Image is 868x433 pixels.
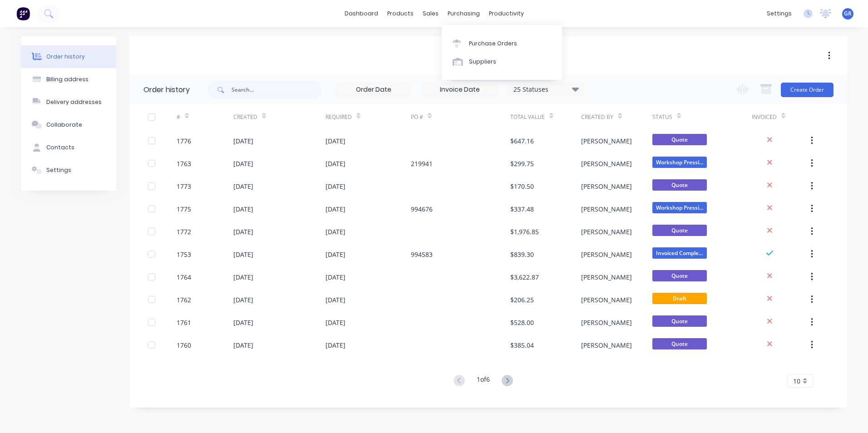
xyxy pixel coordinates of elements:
[325,182,345,191] div: [DATE]
[325,227,345,236] div: [DATE]
[652,113,672,121] div: Status
[581,136,632,146] div: [PERSON_NAME]
[233,104,325,129] div: Created
[46,75,89,84] div: Billing address
[418,7,443,20] div: sales
[325,104,411,129] div: Required
[652,134,707,145] span: Quote
[325,250,345,259] div: [DATE]
[581,250,632,259] div: [PERSON_NAME]
[177,272,191,282] div: 1764
[510,295,534,305] div: $206.25
[510,340,534,350] div: $385.04
[652,315,707,327] span: Quote
[233,318,253,327] div: [DATE]
[442,53,562,71] a: Suppliers
[581,182,632,191] div: [PERSON_NAME]
[844,10,852,18] span: GR
[581,272,632,282] div: [PERSON_NAME]
[232,81,321,99] input: Search...
[177,159,191,168] div: 1763
[510,113,545,121] div: Total Value
[325,340,345,350] div: [DATE]
[411,159,433,168] div: 219941
[510,159,534,168] div: $299.75
[21,45,116,68] button: Order history
[233,340,253,350] div: [DATE]
[21,91,116,113] button: Delivery addresses
[177,295,191,305] div: 1762
[233,182,253,191] div: [DATE]
[652,225,707,236] span: Quote
[484,7,528,20] div: productivity
[422,83,498,97] input: Invoice Date
[21,136,116,159] button: Contacts
[762,7,796,20] div: settings
[325,204,345,214] div: [DATE]
[21,113,116,136] button: Collaborate
[177,340,191,350] div: 1760
[233,113,257,121] div: Created
[508,84,584,94] div: 25 Statuses
[652,270,707,281] span: Quote
[581,113,613,121] div: Created By
[46,98,102,106] div: Delivery addresses
[21,68,116,91] button: Billing address
[581,204,632,214] div: [PERSON_NAME]
[177,250,191,259] div: 1753
[510,204,534,214] div: $337.48
[477,374,490,388] div: 1 of 6
[581,340,632,350] div: [PERSON_NAME]
[46,121,82,129] div: Collaborate
[233,250,253,259] div: [DATE]
[177,227,191,236] div: 1772
[177,204,191,214] div: 1775
[469,58,496,66] div: Suppliers
[16,7,30,20] img: Factory
[233,272,253,282] div: [DATE]
[411,204,433,214] div: 994676
[652,179,707,191] span: Quote
[411,113,423,121] div: PO #
[143,84,190,95] div: Order history
[652,202,707,213] span: Workshop Pressi...
[581,104,652,129] div: Created By
[325,272,345,282] div: [DATE]
[652,104,752,129] div: Status
[510,272,539,282] div: $3,622.87
[233,136,253,146] div: [DATE]
[233,227,253,236] div: [DATE]
[325,295,345,305] div: [DATE]
[443,7,484,20] div: purchasing
[325,159,345,168] div: [DATE]
[510,227,539,236] div: $1,976.85
[335,83,412,97] input: Order Date
[233,295,253,305] div: [DATE]
[325,136,345,146] div: [DATE]
[177,136,191,146] div: 1776
[510,250,534,259] div: $839.30
[411,104,510,129] div: PO #
[233,159,253,168] div: [DATE]
[325,113,352,121] div: Required
[510,182,534,191] div: $170.50
[652,293,707,304] span: Draft
[340,7,383,20] a: dashboard
[510,104,581,129] div: Total Value
[510,136,534,146] div: $647.16
[442,34,562,52] a: Purchase Orders
[46,53,85,61] div: Order history
[781,83,833,97] button: Create Order
[581,227,632,236] div: [PERSON_NAME]
[581,295,632,305] div: [PERSON_NAME]
[177,113,180,121] div: #
[177,104,233,129] div: #
[383,7,418,20] div: products
[46,166,71,174] div: Settings
[46,143,74,152] div: Contacts
[581,159,632,168] div: [PERSON_NAME]
[325,318,345,327] div: [DATE]
[652,247,707,259] span: Invoiced Comple...
[793,376,800,386] span: 10
[752,113,777,121] div: Invoiced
